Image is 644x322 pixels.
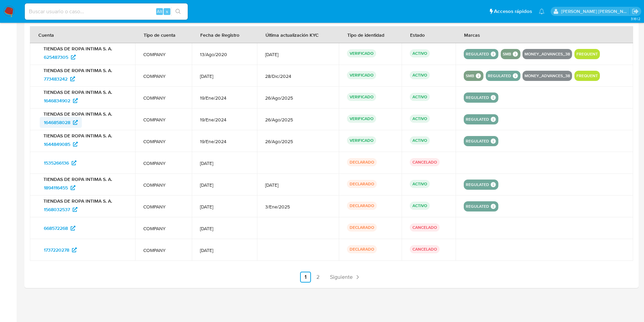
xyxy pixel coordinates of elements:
p: david.marinmartinez@mercadolibre.com.co [561,8,630,15]
span: s [166,8,168,15]
input: Buscar usuario o caso... [25,7,188,16]
span: 3.161.2 [631,16,641,21]
span: Accesos rápidos [494,8,532,15]
a: Salir [632,8,639,15]
a: Notificaciones [539,9,545,14]
button: search-icon [171,7,185,16]
span: Alt [157,8,162,15]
